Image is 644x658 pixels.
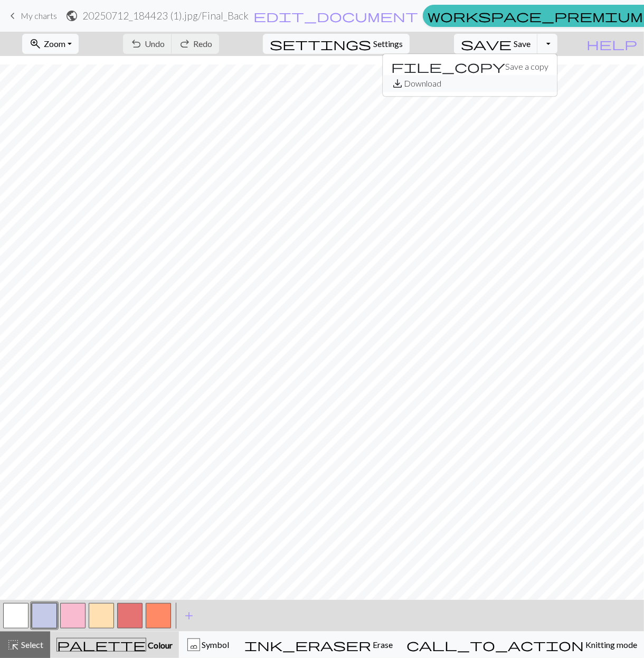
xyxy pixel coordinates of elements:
i: Settings [270,37,371,50]
span: highlight_alt [7,637,20,652]
span: Zoom [44,39,65,49]
h2: 20250712_184423 (1).jpg / Final_Back [82,10,249,22]
div: c [188,639,200,652]
span: Knitting mode [584,640,637,650]
span: ink_eraser [244,637,371,652]
a: My charts [6,7,57,25]
button: c Symbol [179,632,238,658]
span: Erase [371,640,393,650]
span: zoom_in [29,36,42,51]
span: settings [270,36,371,51]
span: save_alt [392,76,404,91]
span: edit_document [253,8,418,23]
span: workspace_premium [428,8,643,23]
button: Save a copy [383,58,557,75]
button: Knitting mode [400,632,644,658]
span: My charts [21,11,57,21]
button: Save [454,34,538,54]
span: save [461,36,512,51]
span: Symbol [200,640,229,650]
span: file_copy [392,59,506,74]
span: Colour [146,640,173,650]
span: palette [57,637,146,652]
span: Settings [373,37,403,50]
button: Download [383,75,557,92]
span: public [65,8,78,23]
button: Erase [238,632,400,658]
span: Select [20,640,43,650]
span: Save [514,39,531,49]
button: SettingsSettings [263,34,410,54]
span: add [183,608,195,623]
button: Colour [50,632,179,658]
span: help [586,36,637,51]
button: Zoom [22,34,79,54]
span: keyboard_arrow_left [6,8,19,23]
span: call_to_action [406,637,584,652]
